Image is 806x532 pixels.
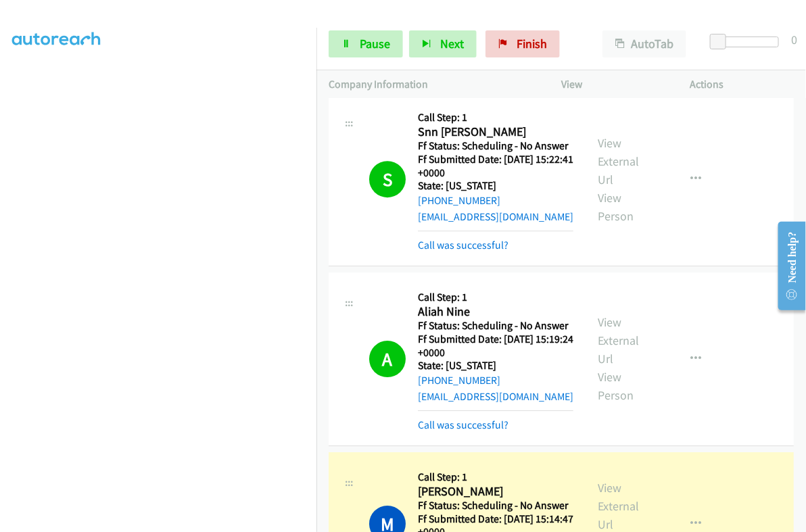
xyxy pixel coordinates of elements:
a: View External Url [598,135,639,187]
button: AutoTab [602,30,686,57]
p: Company Information [329,76,537,93]
div: Delay between calls (in seconds) [717,37,779,47]
h5: Call Step: 1 [418,470,573,484]
span: Next [440,36,464,51]
a: View Person [598,369,634,403]
a: Call was successful? [418,418,508,431]
a: View Person [598,190,634,224]
h5: Ff Status: Scheduling - No Answer [418,139,573,153]
a: View External Url [598,314,639,366]
h5: State: [US_STATE] [418,179,573,193]
h5: Ff Submitted Date: [DATE] 15:22:41 +0000 [418,153,573,179]
h1: A [369,341,406,377]
h5: Call Step: 1 [418,291,573,304]
h5: State: [US_STATE] [418,359,573,372]
a: [EMAIL_ADDRESS][DOMAIN_NAME] [418,210,573,223]
a: [PHONE_NUMBER] [418,374,500,387]
a: View External Url [598,480,639,532]
a: [EMAIL_ADDRESS][DOMAIN_NAME] [418,390,573,403]
h5: Ff Submitted Date: [DATE] 15:19:24 +0000 [418,333,573,359]
a: [PHONE_NUMBER] [418,194,500,207]
h5: Ff Status: Scheduling - No Answer [418,499,573,512]
p: Actions [690,76,794,93]
span: Finish [517,36,547,51]
iframe: Resource Center [767,212,806,320]
h2: Aliah Nine [418,304,567,320]
h1: S [369,161,406,197]
div: 0 [791,30,797,49]
a: Pause [329,30,403,57]
span: Pause [360,36,390,51]
button: Next [409,30,477,57]
h2: Snn [PERSON_NAME] [418,124,567,140]
a: Finish [485,30,560,57]
a: Call was successful? [418,239,508,251]
h5: Call Step: 1 [418,111,573,124]
h5: Ff Status: Scheduling - No Answer [418,319,573,333]
h2: [PERSON_NAME] [418,484,567,500]
p: View [561,76,665,93]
